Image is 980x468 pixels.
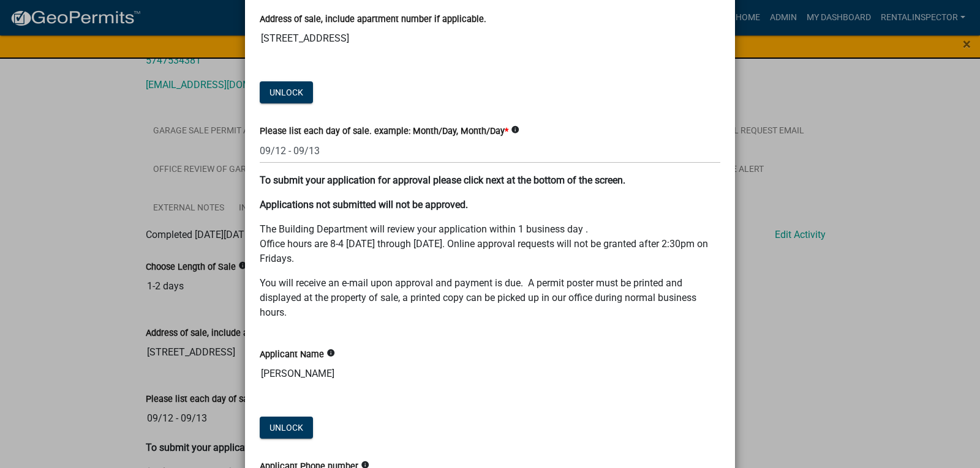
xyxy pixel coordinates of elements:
strong: To submit your application for approval please click next at the bottom of the screen. [260,174,625,186]
label: Please list each day of sale. example: Month/Day, Month/Day [260,127,508,136]
label: Applicant Name [260,351,324,359]
label: Address of sale, include apartment number if applicable. [260,15,486,24]
button: Unlock [260,417,313,439]
p: The Building Department will review your application within 1 business day . Office hours are 8-4... [260,222,720,266]
i: info [326,349,335,357]
i: info [511,125,519,134]
button: Unlock [260,81,313,103]
p: You will receive an e-mail upon approval and payment is due. A permit poster must be printed and ... [260,276,720,320]
strong: Applications not submitted will not be approved. [260,199,468,210]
